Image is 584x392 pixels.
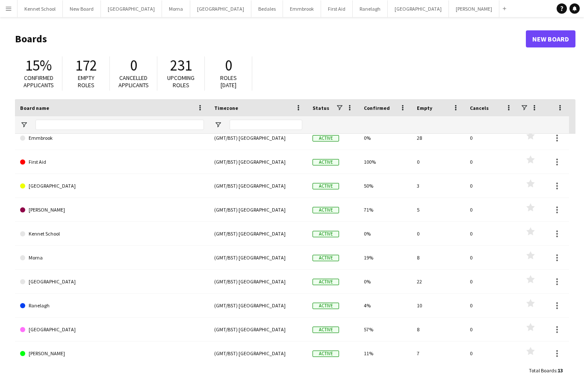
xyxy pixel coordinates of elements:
[162,0,190,17] button: Morna
[20,246,204,270] a: Morna
[529,362,563,379] div: :
[557,367,563,374] span: 13
[20,121,28,129] button: Open Filter Menu
[412,318,465,341] div: 8
[465,270,518,293] div: 0
[214,105,238,111] span: Timezone
[313,255,339,261] span: Active
[167,74,195,89] span: Upcoming roles
[412,294,465,317] div: 10
[449,0,499,17] button: [PERSON_NAME]
[20,198,204,222] a: [PERSON_NAME]
[20,318,204,342] a: [GEOGRAPHIC_DATA]
[20,150,204,174] a: First Aid
[75,56,97,75] span: 172
[465,222,518,245] div: 0
[209,318,307,341] div: (GMT/BST) [GEOGRAPHIC_DATA]
[209,342,307,365] div: (GMT/BST) [GEOGRAPHIC_DATA]
[209,150,307,174] div: (GMT/BST) [GEOGRAPHIC_DATA]
[20,105,49,111] span: Board name
[209,270,307,293] div: (GMT/BST) [GEOGRAPHIC_DATA]
[313,135,339,141] span: Active
[251,0,283,17] button: Bedales
[353,0,388,17] button: Ranelagh
[417,105,432,111] span: Empty
[35,120,204,130] input: Board name Filter Input
[465,294,518,317] div: 0
[190,0,251,17] button: [GEOGRAPHIC_DATA]
[63,0,101,17] button: New Board
[465,150,518,174] div: 0
[130,56,137,75] span: 0
[25,56,52,75] span: 15%
[359,294,412,317] div: 4%
[78,74,94,89] span: Empty roles
[214,121,222,129] button: Open Filter Menu
[529,367,556,374] span: Total Boards
[313,351,339,357] span: Active
[15,32,526,45] h1: Boards
[20,174,204,198] a: [GEOGRAPHIC_DATA]
[364,105,390,111] span: Confirmed
[313,231,339,237] span: Active
[20,294,204,318] a: Ranelagh
[359,198,412,221] div: 71%
[321,0,353,17] button: First Aid
[412,270,465,293] div: 22
[359,174,412,197] div: 50%
[170,56,192,75] span: 231
[359,126,412,150] div: 0%
[220,74,237,89] span: Roles [DATE]
[24,74,54,89] span: Confirmed applicants
[209,126,307,150] div: (GMT/BST) [GEOGRAPHIC_DATA]
[20,270,204,294] a: [GEOGRAPHIC_DATA]
[465,198,518,221] div: 0
[313,207,339,213] span: Active
[359,270,412,293] div: 0%
[359,150,412,174] div: 100%
[313,303,339,309] span: Active
[209,246,307,269] div: (GMT/BST) [GEOGRAPHIC_DATA]
[313,159,339,165] span: Active
[359,246,412,269] div: 19%
[20,342,204,365] a: [PERSON_NAME]
[359,342,412,365] div: 11%
[412,246,465,269] div: 8
[313,183,339,189] span: Active
[526,30,575,47] a: New Board
[209,174,307,197] div: (GMT/BST) [GEOGRAPHIC_DATA]
[359,222,412,245] div: 0%
[18,0,63,17] button: Kennet School
[209,294,307,317] div: (GMT/BST) [GEOGRAPHIC_DATA]
[230,120,302,130] input: Timezone Filter Input
[412,126,465,150] div: 28
[101,0,162,17] button: [GEOGRAPHIC_DATA]
[313,279,339,285] span: Active
[412,342,465,365] div: 7
[412,222,465,245] div: 0
[209,198,307,221] div: (GMT/BST) [GEOGRAPHIC_DATA]
[465,318,518,341] div: 0
[118,74,149,89] span: Cancelled applicants
[313,105,329,111] span: Status
[209,222,307,245] div: (GMT/BST) [GEOGRAPHIC_DATA]
[465,174,518,197] div: 0
[412,198,465,221] div: 5
[465,126,518,150] div: 0
[20,222,204,246] a: Kennet School
[313,327,339,333] span: Active
[225,56,232,75] span: 0
[283,0,321,17] button: Emmbrook
[412,150,465,174] div: 0
[20,126,204,150] a: Emmbrook
[388,0,449,17] button: [GEOGRAPHIC_DATA]
[465,342,518,365] div: 0
[465,246,518,269] div: 0
[470,105,489,111] span: Cancels
[412,174,465,197] div: 3
[359,318,412,341] div: 57%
